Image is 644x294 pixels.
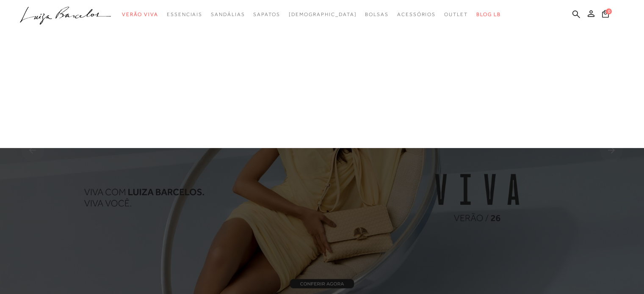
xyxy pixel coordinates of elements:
span: Acessórios [397,11,436,17]
a: BLOG LB [476,7,501,22]
a: categoryNavScreenReaderText [253,7,280,22]
span: BLOG LB [476,11,501,17]
button: 0 [600,9,611,21]
span: Verão Viva [122,11,158,17]
a: categoryNavScreenReaderText [211,7,245,22]
span: Bolsas [365,11,389,17]
span: Sapatos [253,11,280,17]
a: categoryNavScreenReaderText [365,7,389,22]
span: Essenciais [167,11,202,17]
span: [DEMOGRAPHIC_DATA] [289,11,357,17]
a: categoryNavScreenReaderText [444,7,468,22]
span: 0 [606,8,612,14]
span: Sandálias [211,11,245,17]
a: categoryNavScreenReaderText [397,7,436,22]
a: categoryNavScreenReaderText [122,7,158,22]
span: Outlet [444,11,468,17]
a: categoryNavScreenReaderText [167,7,202,22]
a: noSubCategoriesText [289,7,357,22]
